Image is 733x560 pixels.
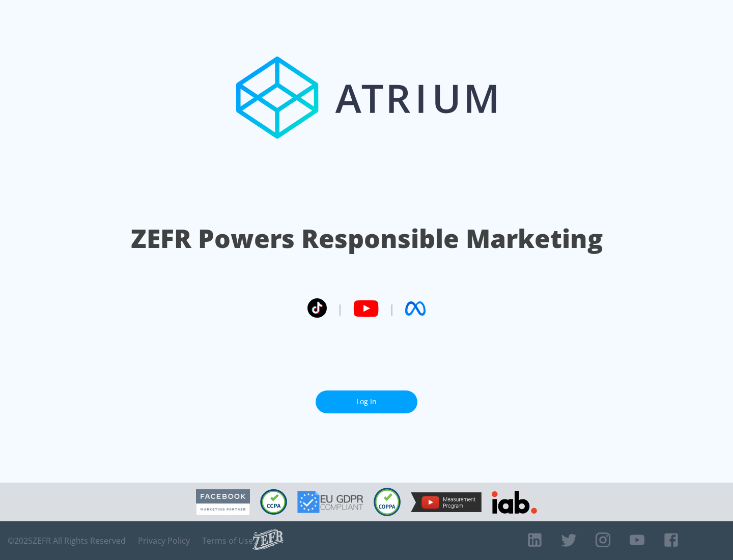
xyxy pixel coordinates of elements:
a: Terms of Use [202,536,253,546]
img: GDPR Compliant [297,491,363,513]
span: © 2025 ZEFR All Rights Reserved [8,536,126,546]
h1: ZEFR Powers Responsible Marketing [131,221,603,256]
a: Privacy Policy [138,536,190,546]
img: IAB [492,491,537,514]
img: YouTube Measurement Program [411,492,482,512]
a: Log In [316,390,417,413]
img: COPPA Compliant [374,488,401,516]
span: | [337,301,343,316]
span: | [389,301,395,316]
img: Facebook Marketing Partner [196,489,250,515]
img: CCPA Compliant [260,489,287,515]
